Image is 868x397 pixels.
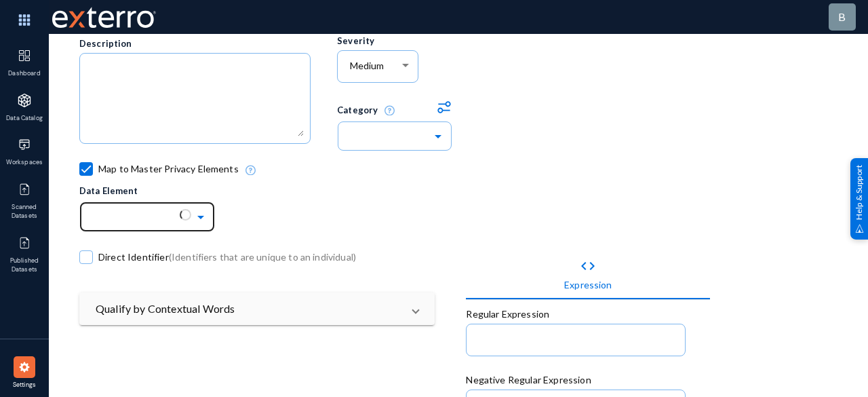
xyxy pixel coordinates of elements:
[3,203,47,221] span: Scanned Datasets
[79,292,435,325] mat-expansion-panel-header: Qualify by Contextual Words
[838,10,846,23] span: b
[337,105,395,115] span: Category
[3,381,47,390] span: Settings
[466,308,549,320] mat-label: Regular Expression
[18,183,31,196] img: icon-published.svg
[838,9,846,25] div: b
[3,114,47,124] span: Data Catalog
[18,360,31,374] img: icon-settings.svg
[337,35,452,48] div: Severity
[466,374,591,385] mat-label: Negative Regular Expression
[18,94,31,107] img: icon-applications.svg
[52,7,156,28] img: exterro-work-mark.svg
[3,69,47,79] span: Dashboard
[79,185,138,196] span: Data Element
[49,3,154,31] span: Exterro
[855,224,864,233] img: help_support.svg
[18,236,31,250] img: icon-published.svg
[4,5,45,35] img: app launcher
[3,158,47,168] span: Workspaces
[96,301,402,317] mat-panel-title: Qualify by Contextual Words
[18,138,31,151] img: icon-workspace.svg
[98,159,239,179] span: Map to Master Privacy Elements
[169,251,356,263] span: (Identifiers that are unique to an individual)
[98,247,356,267] span: Direct Identifier
[350,60,384,72] span: Medium
[18,49,31,62] img: icon-dashboard.svg
[3,257,47,275] span: Published Datasets
[564,278,612,292] div: Expression
[79,37,336,51] div: Description
[850,157,868,239] div: Help & Support
[580,258,596,274] mat-icon: code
